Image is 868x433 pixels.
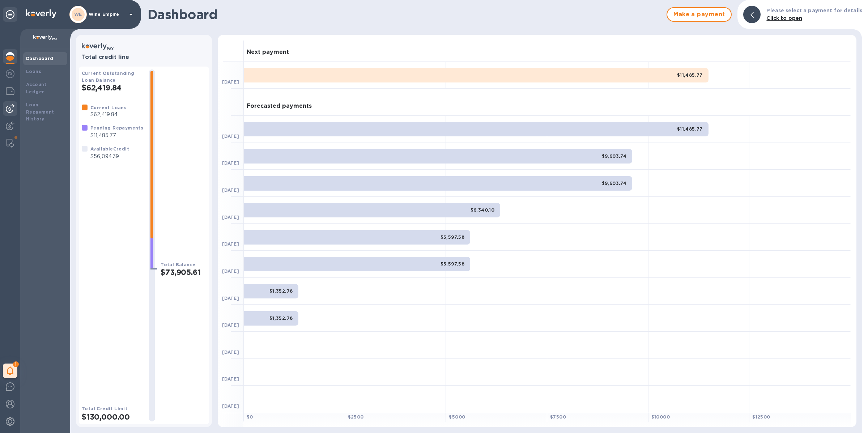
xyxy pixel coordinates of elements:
[82,406,127,411] b: Total Credit Limit
[651,414,670,420] b: $ 10000
[247,103,312,110] h3: Forecasted payments
[222,215,239,220] b: [DATE]
[222,160,239,166] b: [DATE]
[222,133,239,139] b: [DATE]
[269,288,293,294] b: $1,352.78
[222,376,239,382] b: [DATE]
[222,296,239,301] b: [DATE]
[6,87,14,95] img: Wallets
[26,9,56,18] img: Logo
[269,315,293,321] b: $1,352.78
[222,403,239,409] b: [DATE]
[13,361,19,367] span: 1
[90,125,143,131] b: Pending Repayments
[82,412,143,421] h2: $130,000.00
[161,262,195,267] b: Total Balance
[90,146,129,152] b: Available Credit
[222,322,239,328] b: [DATE]
[82,54,206,61] h3: Total credit line
[449,414,465,420] b: $ 5000
[90,153,129,160] p: $56,094.39
[90,132,143,139] p: $11,485.77
[82,71,135,83] b: Current Outstanding Loan Balance
[148,7,663,22] h1: Dashboard
[26,82,47,94] b: Account Ledger
[26,69,41,74] b: Loans
[222,268,239,274] b: [DATE]
[441,234,465,240] b: $5,597.58
[667,7,732,22] button: Make a payment
[90,105,127,110] b: Current Loans
[3,7,17,22] div: Unpin categories
[247,414,253,420] b: $ 0
[602,181,627,186] b: $9,603.74
[752,414,770,420] b: $ 12500
[247,49,289,56] h3: Next payment
[82,83,143,92] h2: $62,419.84
[74,12,82,17] b: WE
[26,56,54,61] b: Dashboard
[222,79,239,85] b: [DATE]
[471,207,495,213] b: $6,340.10
[6,69,14,78] img: Foreign exchange
[602,153,627,159] b: $9,603.74
[677,72,703,78] b: $11,485.77
[677,126,703,132] b: $11,485.77
[550,414,566,420] b: $ 7500
[222,349,239,355] b: [DATE]
[766,8,862,13] b: Please select a payment for details
[26,102,54,122] b: Loan Repayment History
[673,10,725,19] span: Make a payment
[766,15,802,21] b: Click to open
[89,12,125,17] p: Wine Empire
[161,268,206,277] h2: $73,905.61
[90,111,127,118] p: $62,419.84
[222,241,239,247] b: [DATE]
[348,414,364,420] b: $ 2500
[441,261,465,267] b: $5,597.58
[222,187,239,193] b: [DATE]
